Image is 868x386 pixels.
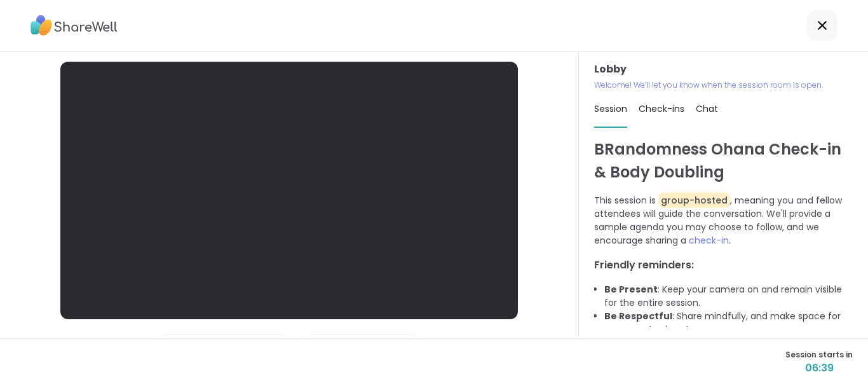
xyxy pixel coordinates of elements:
li: : Share mindfully, and make space for everyone to share! [604,310,853,336]
span: | [324,335,327,361]
h3: Friendly reminders: [594,258,853,273]
span: check-in [689,234,729,247]
b: Be Present [604,283,658,296]
h3: Lobby [594,62,853,77]
span: 06:39 [785,361,853,376]
span: Session [594,102,627,115]
img: ShareWell Logo [31,11,118,40]
span: Session starts in [785,349,853,361]
li: : Keep your camera on and remain visible for the entire session. [604,283,853,310]
span: | [179,335,182,361]
p: This session is , meaning you and fellow attendees will guide the conversation. We'll provide a s... [594,194,853,247]
b: Be Respectful [604,310,672,322]
span: group-hosted [658,193,730,208]
h1: BRandomness Ohana Check-in & Body Doubling [594,138,853,184]
span: Check-ins [639,102,684,115]
img: Microphone [162,335,173,361]
img: Camera [308,335,319,361]
p: Welcome! We’ll let you know when the session room is open. [594,79,853,91]
span: Chat [696,102,718,115]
